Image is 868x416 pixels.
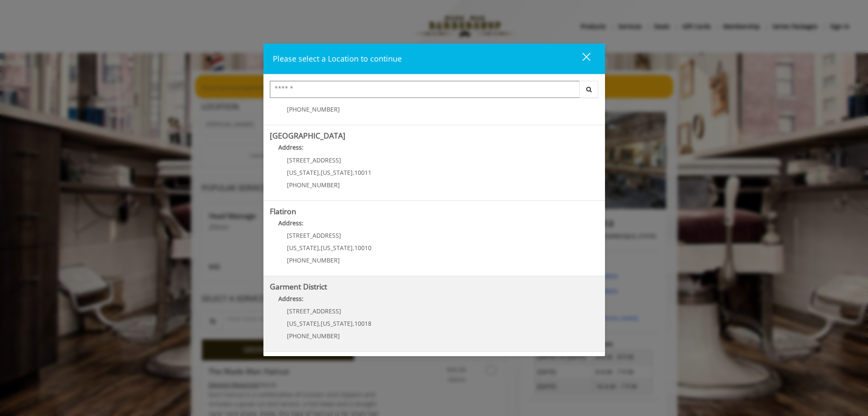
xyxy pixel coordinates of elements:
span: [US_STATE] [287,319,319,327]
span: 10011 [354,168,371,177]
span: 10010 [354,244,371,252]
input: Search Center [270,81,580,98]
span: , [353,168,354,177]
div: Center Select [270,81,599,102]
span: , [353,319,354,327]
span: Please select a Location to continue [273,53,402,64]
div: close dialog [573,52,590,65]
b: Address: [278,143,304,151]
b: Garment District [270,281,327,292]
span: , [319,319,321,327]
span: 10018 [354,319,371,327]
b: Address: [278,295,304,303]
span: [US_STATE] [287,244,319,252]
b: [GEOGRAPHIC_DATA] [270,130,345,141]
span: [PHONE_NUMBER] [287,332,340,340]
span: [US_STATE] [321,319,353,327]
span: [STREET_ADDRESS] [287,156,341,164]
b: Address: [278,219,304,227]
span: [US_STATE] [321,244,353,252]
button: close dialog [567,50,596,68]
span: [PHONE_NUMBER] [287,256,340,264]
span: [US_STATE] [287,168,319,177]
span: [PHONE_NUMBER] [287,105,340,113]
i: Search button [584,86,594,92]
b: Flatiron [270,206,296,216]
span: [PHONE_NUMBER] [287,181,340,189]
span: [STREET_ADDRESS] [287,231,341,239]
span: , [319,168,321,177]
span: [US_STATE] [321,168,353,177]
span: , [353,244,354,252]
span: , [319,244,321,252]
span: [STREET_ADDRESS] [287,307,341,315]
